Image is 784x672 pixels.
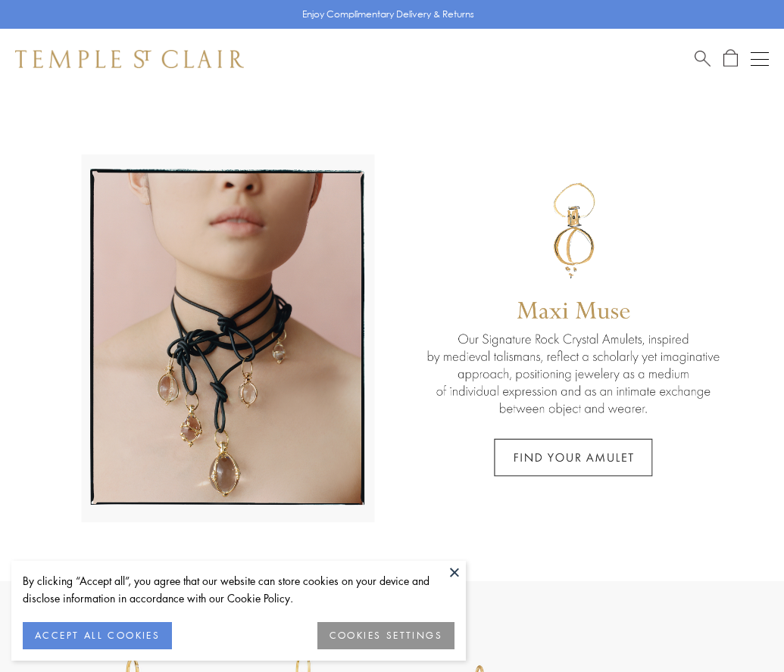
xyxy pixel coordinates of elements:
p: Enjoy Complimentary Delivery & Returns [302,7,474,22]
a: Open Shopping Bag [723,49,738,68]
button: ACCEPT ALL COOKIES [23,622,172,649]
button: COOKIES SETTINGS [317,622,454,649]
div: By clicking “Accept all”, you agree that our website can store cookies on your device and disclos... [23,572,454,607]
button: Open navigation [751,50,769,68]
img: Temple St. Clair [15,50,244,68]
a: Search [695,49,711,68]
